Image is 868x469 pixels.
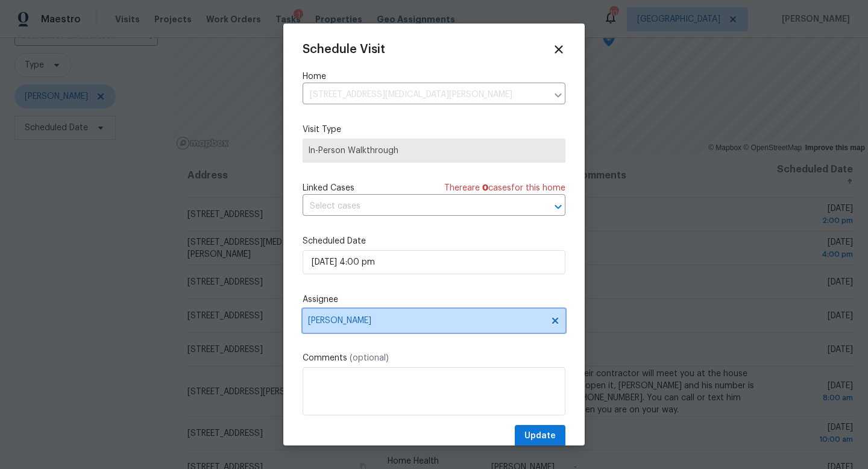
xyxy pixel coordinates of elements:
[303,235,565,247] label: Scheduled Date
[308,145,560,157] span: In-Person Walkthrough
[482,184,488,192] span: 0
[303,86,547,104] input: Enter in an address
[552,43,565,56] span: Close
[308,316,544,326] span: [PERSON_NAME]
[515,425,565,447] button: Update
[550,198,567,215] button: Open
[303,197,532,216] input: Select cases
[303,182,354,194] span: Linked Cases
[303,71,565,83] label: Home
[303,294,565,306] label: Assignee
[350,354,389,362] span: (optional)
[303,250,565,274] input: M/D/YYYY
[444,182,565,194] span: There are case s for this home
[303,352,565,364] label: Comments
[303,43,385,55] span: Schedule Visit
[524,429,556,444] span: Update
[303,124,565,136] label: Visit Type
